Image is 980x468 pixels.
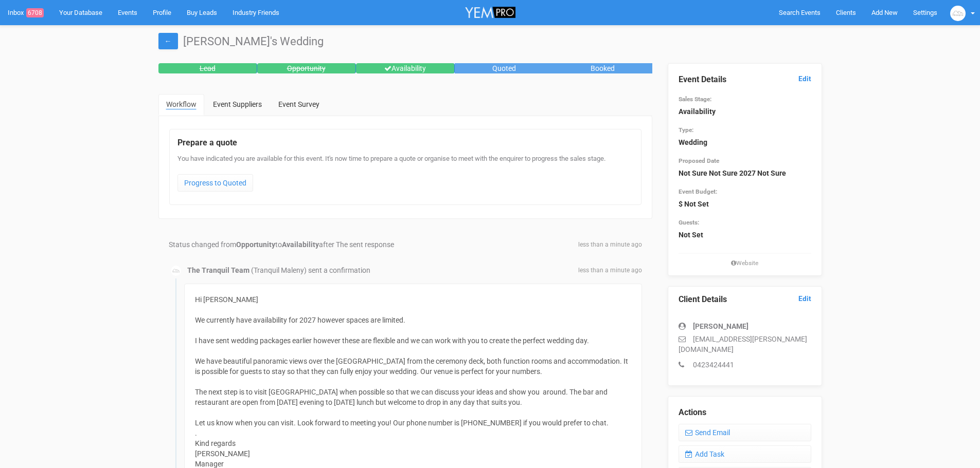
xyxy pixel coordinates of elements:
[187,266,250,274] strong: The Tranquil Team
[158,33,178,49] a: ←
[679,219,699,226] small: Guests:
[679,360,811,370] p: 0423424441
[177,137,633,149] legend: Prepare a quote
[177,154,633,197] div: You have indicated you are available for this event. It's now time to prepare a quote or organise...
[679,200,709,208] strong: $ Not Set
[679,96,711,103] small: Sales Stage:
[836,9,856,16] span: Clients
[679,138,707,146] strong: Wedding
[679,424,811,441] a: Send Email
[271,94,327,115] a: Event Survey
[679,107,716,116] strong: Availability
[871,9,898,16] span: Add New
[679,334,811,354] p: [EMAIL_ADDRESS][PERSON_NAME][DOMAIN_NAME]
[798,74,811,84] a: Edit
[679,74,811,86] legend: Event Details
[679,294,811,306] legend: Client Details
[679,445,811,463] a: Add Task
[169,240,394,249] span: Status changed from to after The sent response
[177,174,253,192] a: Progress to Quoted
[158,94,204,116] a: Workflow
[158,35,822,48] h1: [PERSON_NAME]'s Wedding
[779,9,821,16] span: Search Events
[679,259,811,268] small: Website
[158,63,257,73] div: Lead
[356,63,455,73] div: Availability
[236,240,275,249] strong: Opportunity
[257,63,356,73] div: Opportunity
[578,240,642,249] span: less than a minute ago
[578,266,642,275] span: less than a minute ago
[679,157,719,164] small: Proposed Date
[282,240,319,249] strong: Availability
[26,8,44,17] span: 6708
[251,266,370,274] span: (Tranquil Maleny) sent a confirmation
[679,407,811,419] legend: Actions
[679,231,703,239] strong: Not Set
[679,169,786,177] strong: Not Sure Not Sure 2027 Not Sure
[679,126,693,134] small: Type:
[693,322,749,330] strong: [PERSON_NAME]
[205,94,270,115] a: Event Suppliers
[950,6,966,21] img: data
[455,63,554,73] div: Quoted
[554,63,652,73] div: Booked
[679,188,717,195] small: Event Budget:
[171,266,181,276] img: data
[798,294,811,304] a: Edit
